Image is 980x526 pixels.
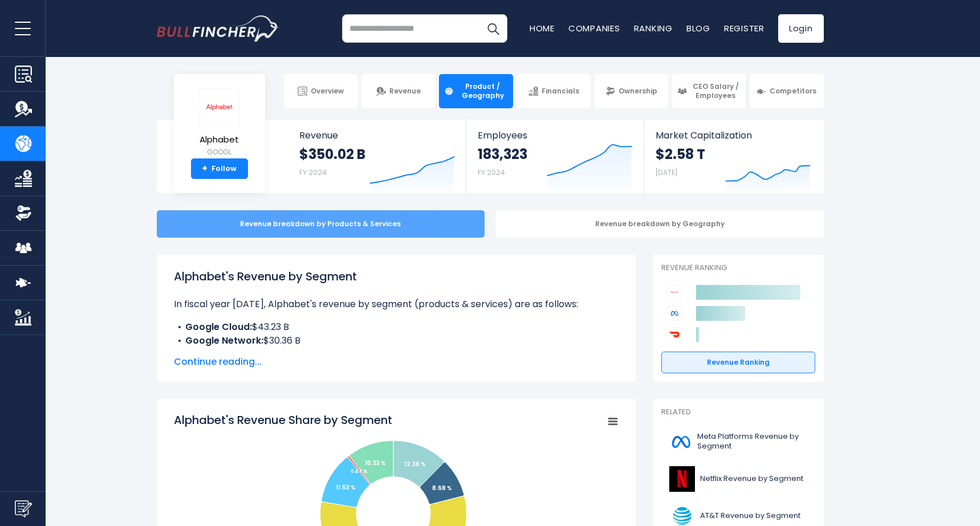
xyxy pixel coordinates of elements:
[656,130,811,141] span: Market Capitalization
[299,168,327,177] small: FY 2024
[661,426,815,458] a: Meta Platforms Revenue by Segment
[174,412,392,428] tspan: Alphabet's Revenue Share by Segment
[667,285,682,300] img: Alphabet competitors logo
[595,74,668,108] a: Ownership
[284,74,357,108] a: Overview
[457,82,507,100] span: Product / Geography
[656,145,705,163] strong: $2.58 T
[661,263,815,273] p: Revenue Ranking
[351,468,367,475] tspan: 0.47 %
[439,74,513,108] a: Product / Geography
[200,147,239,157] small: GOOGL
[199,88,240,159] a: Alphabet GOOGL
[667,327,682,342] img: DoorDash competitors logo
[404,460,425,468] tspan: 12.36 %
[432,484,452,492] tspan: 8.68 %
[667,306,682,321] img: Meta Platforms competitors logo
[185,320,252,333] b: Google Cloud:
[661,352,815,373] a: Revenue Ranking
[185,334,263,347] b: Google Network:
[174,334,619,348] li: $30.36 B
[478,168,505,177] small: FY 2024
[770,87,816,96] span: Competitors
[478,145,527,163] strong: 183,323
[466,120,644,193] a: Employees 183,323 FY 2024
[202,164,208,174] strong: +
[361,74,435,108] a: Revenue
[690,82,741,100] span: CEO Salary / Employees
[634,22,673,34] a: Ranking
[389,87,421,96] span: Revenue
[157,15,279,42] img: bullfincher logo
[174,355,619,369] span: Continue reading...
[530,22,555,34] a: Home
[672,74,746,108] a: CEO Salary / Employees
[478,130,632,141] span: Employees
[750,74,823,108] a: Competitors
[365,459,386,467] tspan: 10.33 %
[174,320,619,334] li: $43.23 B
[174,297,619,311] p: In fiscal year [DATE], Alphabet's revenue by segment (products & services) are as follows:
[200,135,239,145] span: Alphabet
[174,268,619,285] h1: Alphabet's Revenue by Segment
[157,15,279,42] a: Go to homepage
[700,511,800,521] span: AT&T Revenue by Segment
[568,22,620,34] a: Companies
[644,120,822,193] a: Market Capitalization $2.58 T [DATE]
[517,74,591,108] a: Financials
[157,210,485,238] div: Revenue breakdown by Products & Services
[668,429,694,455] img: META logo
[542,87,579,96] span: Financials
[668,466,697,492] img: NFLX logo
[661,407,815,417] p: Related
[656,168,677,177] small: [DATE]
[191,158,248,179] a: +Follow
[496,210,824,238] div: Revenue breakdown by Geography
[778,14,824,43] a: Login
[697,432,808,451] span: Meta Platforms Revenue by Segment
[619,87,657,96] span: Ownership
[661,463,815,495] a: Netflix Revenue by Segment
[479,14,507,43] button: Search
[288,120,466,193] a: Revenue $350.02 B FY 2024
[299,145,365,163] strong: $350.02 B
[299,130,455,141] span: Revenue
[311,87,344,96] span: Overview
[700,474,803,484] span: Netflix Revenue by Segment
[686,22,710,34] a: Blog
[15,205,32,222] img: Ownership
[336,483,356,492] tspan: 11.53 %
[724,22,765,34] a: Register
